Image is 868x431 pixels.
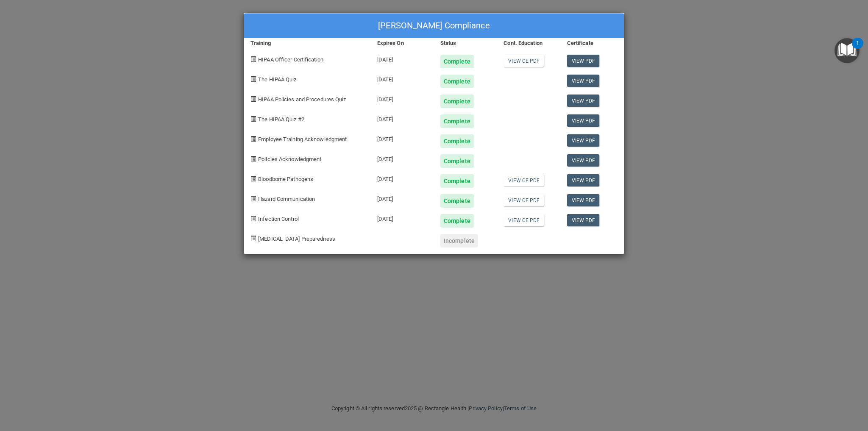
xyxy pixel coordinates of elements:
div: Complete [440,114,474,128]
div: [DATE] [371,88,434,108]
a: View PDF [567,95,600,107]
div: Complete [440,174,474,188]
div: Complete [440,154,474,168]
div: Complete [440,134,474,148]
a: View PDF [567,134,600,147]
span: The HIPAA Quiz #2 [258,116,304,122]
div: Cont. Education [497,38,560,48]
button: Open Resource Center, 1 new notification [835,38,860,63]
div: [DATE] [371,128,434,148]
div: Complete [440,214,474,228]
a: View PDF [567,214,600,226]
span: [MEDICAL_DATA] Preparedness [258,236,335,242]
span: HIPAA Officer Certification [258,56,323,63]
span: Hazard Communication [258,196,315,202]
a: View PDF [567,174,600,186]
div: [DATE] [371,208,434,228]
a: View PDF [567,194,600,206]
div: Complete [440,55,474,68]
a: View CE PDF [504,55,544,67]
div: [DATE] [371,188,434,208]
div: Complete [440,194,474,208]
div: 1 [856,43,859,54]
a: View CE PDF [504,174,544,186]
div: Complete [440,95,474,108]
div: Expires On [371,38,434,48]
span: Policies Acknowledgment [258,156,321,162]
div: [DATE] [371,168,434,188]
div: [DATE] [371,148,434,168]
div: [DATE] [371,48,434,68]
span: Employee Training Acknowledgment [258,136,347,142]
div: [DATE] [371,68,434,88]
div: Status [434,38,497,48]
a: View PDF [567,75,600,87]
a: View PDF [567,114,600,127]
div: Certificate [561,38,624,48]
a: View PDF [567,154,600,167]
div: Incomplete [440,234,478,247]
a: View CE PDF [504,194,544,206]
div: [DATE] [371,108,434,128]
div: Complete [440,75,474,88]
span: Infection Control [258,216,299,222]
span: HIPAA Policies and Procedures Quiz [258,96,346,103]
div: [PERSON_NAME] Compliance [244,14,624,38]
span: The HIPAA Quiz [258,76,296,83]
a: View PDF [567,55,600,67]
div: Training [244,38,371,48]
span: Bloodborne Pathogens [258,176,313,182]
a: View CE PDF [504,214,544,226]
